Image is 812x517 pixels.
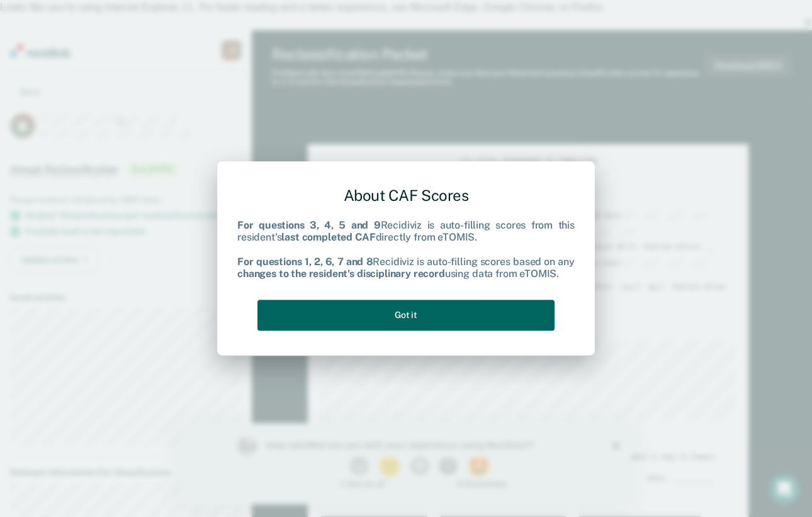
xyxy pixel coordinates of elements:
[237,220,381,232] b: For questions 3, 4, 5 and 9
[237,268,445,280] b: changes to the resident's disciplinary record
[286,34,312,53] button: 5
[55,13,76,33] img: Profile image for Kim
[237,220,575,280] div: Recidiviz is auto-filling scores from this resident's directly from eTOMIS. Recidiviz is auto-fil...
[197,34,223,53] button: 2
[86,57,205,65] div: 1 - Not at all
[281,232,375,244] b: last completed CAF
[169,34,191,53] button: 1
[237,256,373,268] b: For questions 1, 2, 6, 7 and 8
[237,176,575,215] div: About CAF Scores
[257,300,555,331] button: Got it
[276,57,395,65] div: 5 - Extremely
[229,34,251,53] button: 3
[432,19,439,26] div: Close survey
[258,34,280,53] button: 4
[86,16,376,28] div: How satisfied are you with your experience using Recidiviz?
